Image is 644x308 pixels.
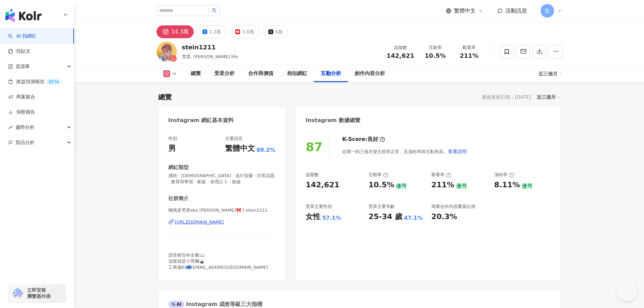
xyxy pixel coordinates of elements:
[168,195,189,202] div: 社群簡介
[8,48,30,55] a: 找貼文
[448,145,467,158] button: 查看說明
[522,183,532,190] div: 優秀
[242,27,254,37] div: 3.8萬
[482,94,531,100] div: 最後更新日期：[DATE]
[431,180,454,190] div: 211%
[396,183,407,190] div: 優秀
[225,143,255,154] div: 繁體中文
[545,7,550,15] span: 凱
[257,146,276,154] span: 89.2%
[368,204,395,210] div: 受眾主要年齡
[306,172,319,178] div: 追蹤數
[168,117,234,124] div: Instagram 網紅基本資料
[306,180,339,190] div: 142,621
[368,172,388,178] div: 互動率
[5,9,42,22] img: logo
[367,136,378,143] div: 良好
[448,149,467,154] span: 查看說明
[368,180,394,190] div: 10.5%
[306,140,323,154] div: 87
[263,25,288,38] button: 4萬
[460,52,479,59] span: 211%
[11,288,24,299] img: chrome extension
[168,253,268,270] span: 諧音梗百科全書📖 追蹤就是小梵糰🍙 工商邀約📫[EMAIL_ADDRESS][DOMAIN_NAME]
[387,52,414,59] span: 142,621
[306,204,332,210] div: 受眾主要性別
[431,212,457,222] div: 20.3%
[168,219,276,225] a: [URL][DOMAIN_NAME]
[431,172,451,178] div: 觀看率
[182,54,238,59] span: 梵君, [PERSON_NAME] life
[539,68,562,79] div: 近三個月
[368,212,402,222] div: 25-34 歲
[617,281,637,301] iframe: Help Scout Beacon - Open
[209,27,221,37] div: 1.2萬
[494,172,514,178] div: 漲粉率
[191,70,201,78] div: 總覽
[355,70,385,78] div: 創作內容分析
[8,109,35,116] a: 洞察報告
[454,7,476,15] span: 繁體中文
[168,301,262,308] div: Instagram 成效等級三大指標
[157,42,177,62] img: KOL Avatar
[537,93,560,101] div: 近三個月
[404,214,423,222] div: 47.1%
[8,125,13,130] span: rise
[171,27,189,37] div: 14.3萬
[8,94,35,100] a: 商案媒合
[168,207,276,213] span: 嗨我是梵君aka [PERSON_NAME]🎀 | stein1211
[16,59,30,74] span: 資源庫
[168,301,185,308] div: AI
[306,212,320,222] div: 女性
[306,117,360,124] div: Instagram 數據總覽
[287,70,307,78] div: 相似網紅
[214,70,235,78] div: 受眾分析
[423,44,448,51] div: 互動率
[456,44,482,51] div: 觀看率
[8,33,37,40] a: searchAI 找網紅
[157,25,194,38] button: 14.3萬
[342,145,467,158] div: 近期一到三個月發文頻率正常，且漲粉率與互動率高。
[16,120,34,135] span: 趨勢分析
[16,135,34,150] span: 競品分析
[230,25,259,38] button: 3.8萬
[275,27,283,37] div: 4萬
[225,136,243,142] div: 主要語言
[248,70,273,78] div: 合作與價值
[342,136,385,143] div: K-Score :
[505,7,527,14] span: 活動訊息
[431,204,475,210] div: 商業合作內容覆蓋比例
[168,173,276,185] span: 感情 · [DEMOGRAPHIC_DATA] · 流行音樂 · 日常話題 · 教育與學習 · 家庭 · 命理占卜 · 旅遊
[168,143,176,154] div: 男
[387,44,414,51] div: 追蹤數
[321,70,341,78] div: 互動分析
[168,164,189,171] div: 網紅類型
[456,183,467,190] div: 優秀
[182,43,238,51] div: stein1211
[9,284,66,302] a: chrome extension立即安裝 瀏覽器外掛
[494,180,520,190] div: 8.11%
[322,214,341,222] div: 57.1%
[168,136,177,142] div: 性別
[175,219,224,225] div: [URL][DOMAIN_NAME]
[158,92,172,102] div: 總覽
[27,287,51,299] span: 立即安裝 瀏覽器外掛
[197,25,226,38] button: 1.2萬
[212,8,217,13] span: search
[425,52,446,59] span: 10.5%
[8,78,62,85] a: 效益預測報告BETA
